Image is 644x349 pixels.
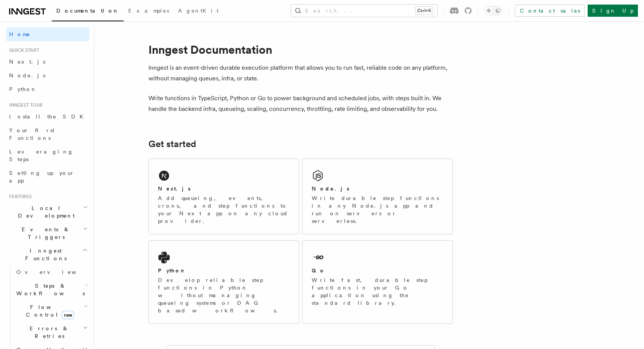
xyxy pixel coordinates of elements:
span: Install the SDK [9,114,88,120]
a: Home [6,27,89,41]
span: Flow Control [13,303,84,319]
h2: Python [158,267,186,274]
span: Next.js [9,59,45,65]
p: Write functions in TypeScript, Python or Go to power background and scheduled jobs, with steps bu... [148,93,453,114]
a: Overview [13,265,89,279]
a: Next.jsAdd queueing, events, crons, and step functions to your Next app on any cloud provider. [148,158,299,234]
span: Features [6,194,32,200]
span: Inngest Functions [6,247,82,262]
span: Documentation [56,8,119,14]
span: Setting up your app [9,170,75,184]
a: Examples [124,2,174,21]
a: AgentKit [174,2,223,21]
h2: Node.js [312,185,349,192]
button: Errors & Retries [13,322,89,343]
a: Your first Functions [6,123,89,145]
span: Errors & Retries [13,325,83,340]
p: Add queueing, events, crons, and step functions to your Next app on any cloud provider. [158,194,290,225]
span: Steps & Workflows [13,282,85,297]
span: Node.js [9,72,45,78]
span: Examples [128,8,169,14]
span: Leveraging Steps [9,149,73,162]
span: AgentKit [178,8,218,14]
a: Python [6,82,89,96]
h1: Inngest Documentation [148,43,453,56]
button: Local Development [6,201,89,223]
span: Quick start [6,47,39,53]
button: Toggle dark mode [484,6,502,15]
kbd: Ctrl+K [416,7,433,14]
p: Develop reliable step functions in Python without managing queueing systems or DAG based workflows. [158,276,290,314]
span: Your first Functions [9,127,54,141]
button: Flow Controlnew [13,300,89,322]
a: Setting up your app [6,166,89,187]
a: Next.js [6,55,89,69]
a: Sign Up [588,5,638,17]
button: Events & Triggers [6,223,89,244]
a: Node.js [6,69,89,82]
a: GoWrite fast, durable step functions in your Go application using the standard library. [302,240,453,324]
span: Home [9,30,30,38]
button: Inngest Functions [6,244,89,265]
a: Documentation [52,2,124,21]
a: Node.jsWrite durable step functions in any Node.js app and run on servers or serverless. [302,158,453,234]
p: Inngest is an event-driven durable execution platform that allows you to run fast, reliable code ... [148,62,453,84]
span: Inngest tour [6,102,43,108]
a: Get started [148,139,196,149]
a: Leveraging Steps [6,145,89,166]
button: Steps & Workflows [13,279,89,300]
h2: Next.js [158,185,191,192]
p: Write fast, durable step functions in your Go application using the standard library. [312,276,443,307]
span: Local Development [6,204,83,219]
span: new [62,311,74,319]
a: Contact sales [515,5,585,17]
button: Search...Ctrl+K [291,5,437,17]
h2: Go [312,267,325,274]
p: Write durable step functions in any Node.js app and run on servers or serverless. [312,194,443,225]
span: Events & Triggers [6,226,83,241]
a: Install the SDK [6,110,89,123]
a: PythonDevelop reliable step functions in Python without managing queueing systems or DAG based wo... [148,240,299,324]
span: Overview [16,269,95,275]
span: Python [9,86,37,92]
